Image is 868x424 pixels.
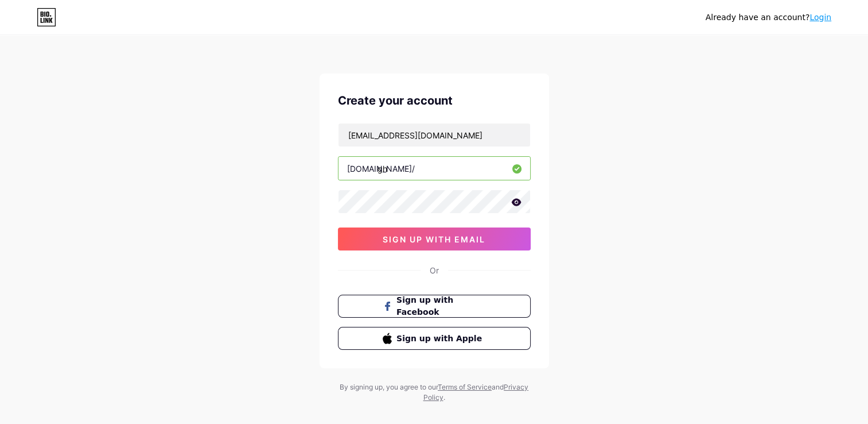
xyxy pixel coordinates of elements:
[430,264,439,276] div: Or
[396,333,485,345] span: Sign up with Apple
[338,295,531,318] button: Sign up with Facebook
[383,234,485,244] span: sign up with email
[338,124,530,147] input: Email
[337,382,532,403] div: By signing up, you agree to our and .
[338,228,531,250] button: sign up with email
[338,327,531,350] button: Sign up with Apple
[338,92,531,109] div: Create your account
[706,11,831,24] div: Already have an account?
[809,13,831,22] a: Login
[347,163,415,175] div: [DOMAIN_NAME]/
[338,157,530,180] input: username
[396,294,485,318] span: Sign up with Facebook
[438,383,492,391] a: Terms of Service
